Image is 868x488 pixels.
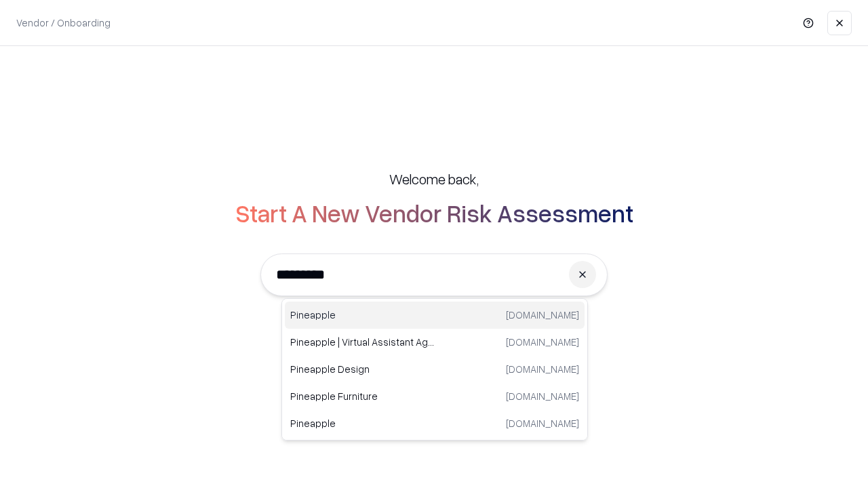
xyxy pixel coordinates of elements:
p: Pineapple Furniture [290,389,435,403]
p: [DOMAIN_NAME] [506,308,579,322]
p: [DOMAIN_NAME] [506,335,579,349]
p: [DOMAIN_NAME] [506,389,579,403]
p: Pineapple [290,308,435,322]
div: Suggestions [281,298,588,441]
h5: Welcome back, [389,169,479,188]
h2: Start A New Vendor Risk Assessment [235,199,633,226]
p: Vendor / Onboarding [16,16,111,30]
p: Pineapple Design [290,362,435,376]
p: Pineapple [290,416,435,430]
p: [DOMAIN_NAME] [506,416,579,430]
p: Pineapple | Virtual Assistant Agency [290,335,435,349]
p: [DOMAIN_NAME] [506,362,579,376]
